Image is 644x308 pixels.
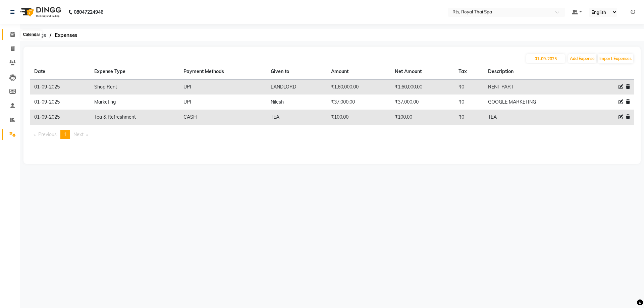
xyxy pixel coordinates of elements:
[391,79,454,95] td: ₹1,60,000.00
[484,95,585,110] td: GOOGLE MARKETING
[391,95,454,110] td: ₹37,000.00
[391,64,454,79] th: Net Amount
[74,3,103,21] b: 08047224946
[64,131,66,137] span: 1
[327,79,391,95] td: ₹1,60,000.00
[327,95,391,110] td: ₹37,000.00
[30,79,90,95] td: 01-09-2025
[267,95,327,110] td: Nilesh
[267,64,327,79] th: Given to
[179,110,267,125] td: CASH
[267,79,327,95] td: LANDLORD
[267,110,327,125] td: TEA
[454,95,484,110] td: ₹0
[30,130,634,139] nav: Pagination
[21,30,42,39] div: Calendar
[90,110,179,125] td: Tea & Refreshment
[179,95,267,110] td: UPI
[38,131,57,137] span: Previous
[90,64,179,79] th: Expense Type
[90,79,179,95] td: Shop Rent
[179,79,267,95] td: UPI
[17,3,63,21] img: logo
[484,110,585,125] td: TEA
[454,79,484,95] td: ₹0
[30,64,90,79] th: Date
[454,64,484,79] th: Tax
[454,110,484,125] td: ₹0
[526,54,565,63] input: PLACEHOLDER.DATE
[51,29,81,41] span: Expenses
[484,64,585,79] th: Description
[327,64,391,79] th: Amount
[391,110,454,125] td: ₹100.00
[598,54,633,63] button: Import Expenses
[30,95,90,110] td: 01-09-2025
[179,64,267,79] th: Payment Methods
[90,95,179,110] td: Marketing
[30,110,90,125] td: 01-09-2025
[568,54,596,63] button: Add Expense
[484,79,585,95] td: RENT PART
[73,131,84,137] span: Next
[327,110,391,125] td: ₹100.00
